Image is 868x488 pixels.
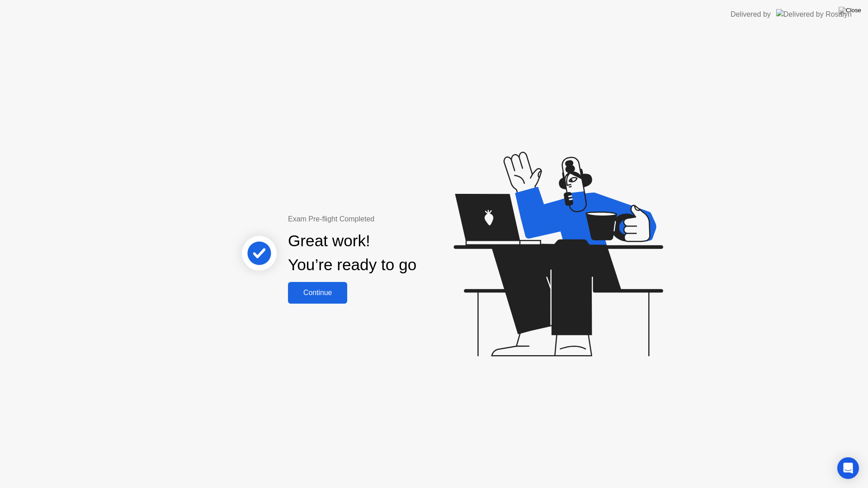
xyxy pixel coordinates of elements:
button: Continue [288,282,347,304]
img: Delivered by Rosalyn [776,9,852,19]
img: Close [839,7,861,14]
div: Exam Pre-flight Completed [288,214,475,225]
div: Great work! You’re ready to go [288,229,416,277]
div: Open Intercom Messenger [837,457,859,479]
div: Continue [291,289,344,297]
div: Delivered by [731,9,771,20]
